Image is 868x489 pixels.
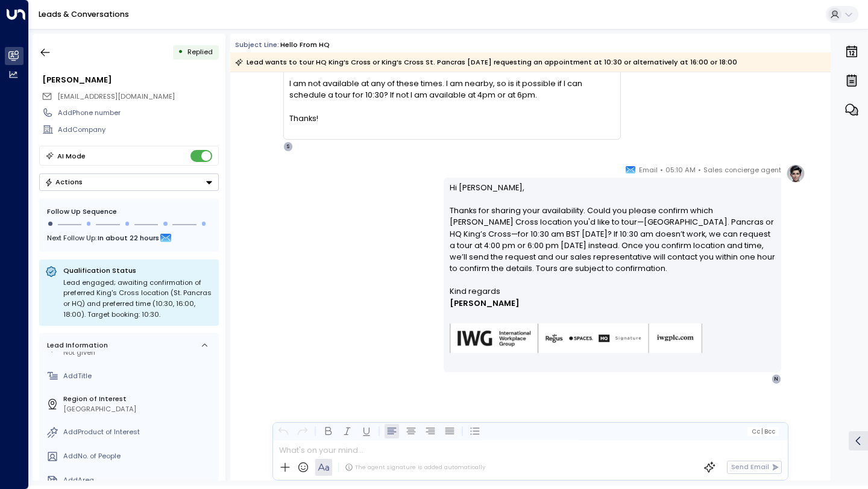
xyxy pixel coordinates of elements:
span: In about 22 hours [98,231,159,244]
span: • [698,164,701,176]
div: Button group with a nested menu [39,173,219,191]
p: Qualification Status [63,266,213,275]
div: Lead engaged; awaiting confirmation of preferred King's Cross location (St. Pancras or HQ) and pr... [63,278,213,320]
div: AddArea [63,475,215,485]
span: [EMAIL_ADDRESS][DOMAIN_NAME] [57,92,175,101]
label: Region of Interest [63,394,215,404]
div: • [178,43,183,61]
div: Follow Up Sequence [47,207,211,217]
div: AddNo. of People [63,451,215,461]
div: Lead Information [43,340,108,350]
span: 05:10 AM [665,164,696,176]
span: Sales concierge agent [703,164,781,176]
button: Cc|Bcc [747,427,779,436]
button: Actions [39,173,219,191]
a: Leads & Conversations [39,9,129,19]
div: Actions [45,178,83,186]
p: Hi [PERSON_NAME], Thanks for sharing your availability. Could you please confirm which [PERSON_NA... [450,182,776,286]
img: profile-logo.png [786,164,805,183]
span: • [660,164,663,176]
span: [PERSON_NAME] [450,297,520,309]
span: nicsubram13@gmail.com [57,92,175,102]
div: AddProduct of Interest [63,427,215,437]
button: Redo [295,424,310,438]
div: Not given [63,347,215,358]
span: Replied [187,47,213,57]
div: I am not available at any of these times. I am nearby, so is it possible if I can schedule a tour... [289,78,614,124]
div: AddPhone number [58,108,218,118]
div: [PERSON_NAME] [42,74,218,86]
div: Lead wants to tour HQ King’s Cross or King’s Cross St. Pancras [DATE] requesting an appointment a... [235,56,737,68]
img: AIorK4zU2Kz5WUNqa9ifSKC9jFH1hjwenjvh85X70KBOPduETvkeZu4OqG8oPuqbwvp3xfXcMQJCRtwYb-SG [450,323,703,354]
div: The agent signature is added automatically [345,463,485,472]
span: | [761,428,763,435]
div: AI Mode [57,150,86,162]
span: Kind regards [450,285,500,297]
div: S [283,142,293,151]
div: N [772,374,781,384]
div: Signature [450,285,776,368]
span: Email [639,164,658,176]
div: Next Follow Up: [47,231,211,244]
div: Thanks! [289,113,614,124]
div: Hello from HQ [280,40,330,50]
span: Subject Line: [235,40,279,49]
div: AddTitle [63,371,215,381]
div: [GEOGRAPHIC_DATA] [63,404,215,414]
span: Cc Bcc [752,428,775,435]
div: AddCompany [58,125,218,135]
button: Undo [276,424,291,438]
